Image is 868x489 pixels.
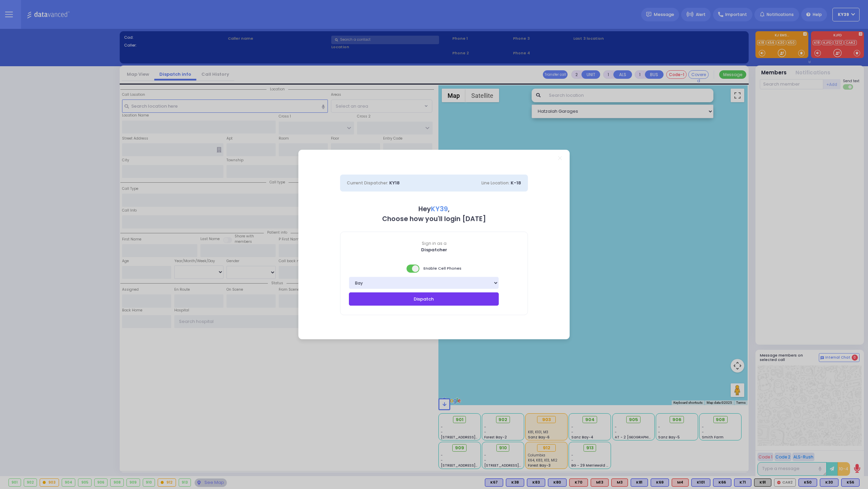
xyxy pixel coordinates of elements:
[349,292,499,305] button: Dispatch
[340,240,528,247] span: Sign in as a
[421,247,447,253] b: Dispatcher
[481,180,510,186] span: Line Location:
[511,180,521,186] span: K-18
[431,204,448,214] span: KY39
[407,264,461,273] span: Enable Cell Phones
[418,204,450,214] b: Hey ,
[558,156,562,160] a: Close
[389,180,400,186] span: KY18
[382,214,486,223] b: Choose how you'll login [DATE]
[347,180,388,186] span: Current Dispatcher:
